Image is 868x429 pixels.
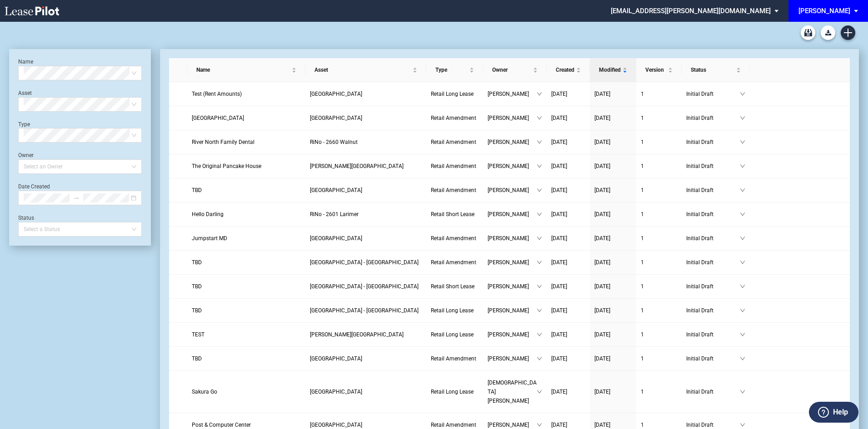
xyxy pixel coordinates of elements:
span: Uptown Park - East [310,259,419,266]
span: RiNo - 2660 Walnut [310,139,358,145]
span: down [537,422,542,428]
span: TBD [192,187,202,193]
span: Initial Draft [686,89,740,99]
span: [PERSON_NAME] [488,330,537,339]
span: down [537,284,542,289]
a: 1 [641,258,677,267]
span: [PERSON_NAME] [488,282,537,291]
a: 1 [641,387,677,396]
span: [PERSON_NAME] [488,113,537,123]
a: Retail Amendment [431,258,479,267]
span: down [537,260,542,265]
span: The Original Pancake House [192,163,261,169]
a: Archive [801,25,815,40]
span: [PERSON_NAME] [488,210,537,219]
span: [DATE] [551,187,567,193]
label: Asset [18,90,32,96]
a: 1 [641,282,677,291]
span: Sakura Go [192,389,217,395]
span: 1 [641,422,644,428]
a: TBD [192,186,301,195]
label: Name [18,59,33,65]
span: [PERSON_NAME] [488,162,537,171]
a: [GEOGRAPHIC_DATA] - [GEOGRAPHIC_DATA] [310,306,422,315]
a: [DATE] [551,234,585,243]
span: down [740,284,745,289]
div: [PERSON_NAME] [798,7,850,15]
span: Retail Long Lease [431,331,474,338]
span: TBD [192,307,202,314]
span: Retail Short Lease [431,211,474,217]
span: Initial Draft [686,113,740,123]
span: [DATE] [551,235,567,242]
a: RiNo - 2660 Walnut [310,138,422,147]
span: down [740,332,745,337]
span: swap-right [73,195,80,201]
span: [DATE] [551,355,567,362]
span: Retail Amendment [431,163,476,169]
a: [DATE] [551,282,585,291]
a: Hello Darling [192,210,301,219]
label: Help [833,406,848,418]
a: [DATE] [594,162,632,171]
a: TBD [192,282,301,291]
span: [PERSON_NAME] [488,234,537,243]
span: TBD [192,259,202,266]
th: Version [636,58,682,82]
a: [DATE] [594,138,632,147]
a: [GEOGRAPHIC_DATA] [310,186,422,195]
span: down [537,356,542,361]
a: [DATE] [594,354,632,363]
a: Retail Amendment [431,234,479,243]
a: 1 [641,330,677,339]
label: Type [18,121,30,128]
span: [DATE] [594,235,610,242]
span: down [537,115,542,121]
a: [GEOGRAPHIC_DATA] [310,89,422,99]
span: 1 [641,389,644,395]
span: down [537,163,542,169]
span: 1 [641,211,644,217]
a: Jumpstart MD [192,234,301,243]
span: down [740,308,745,313]
a: Sakura Go [192,387,301,396]
button: Download Blank Form [821,25,835,40]
span: Post & Computer Center [192,422,251,428]
span: 1 [641,307,644,314]
span: down [740,260,745,265]
span: Retail Amendment [431,139,476,145]
a: Retail Long Lease [431,89,479,99]
span: down [740,91,745,97]
th: Type [426,58,483,82]
a: [GEOGRAPHIC_DATA] [310,113,422,123]
span: [PERSON_NAME] [488,138,537,147]
span: [PERSON_NAME] [488,186,537,195]
span: down [537,91,542,97]
span: [DATE] [594,259,610,266]
span: Retail Long Lease [431,91,474,97]
span: [PERSON_NAME] [488,354,537,363]
span: Initial Draft [686,387,740,396]
a: Retail Amendment [431,354,479,363]
span: [DEMOGRAPHIC_DATA][PERSON_NAME] [488,378,537,405]
th: Created [547,58,590,82]
span: Initial Draft [686,186,740,195]
span: [DATE] [594,115,610,121]
span: Initial Draft [686,306,740,315]
span: River North Family Dental [192,139,254,145]
span: Village Oaks [310,235,362,242]
a: [DATE] [551,306,585,315]
span: Initial Draft [686,138,740,147]
span: Retail Amendment [431,115,476,121]
span: Initial Draft [686,354,740,363]
span: Burtonsville Crossing [310,91,362,97]
span: Uptown Park - East [310,307,419,314]
span: [DATE] [551,283,567,290]
span: down [537,308,542,313]
a: 1 [641,186,677,195]
span: [DATE] [551,259,567,266]
span: [DATE] [551,139,567,145]
a: [DATE] [594,258,632,267]
a: Retail Amendment [431,138,479,147]
span: 1 [641,355,644,362]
